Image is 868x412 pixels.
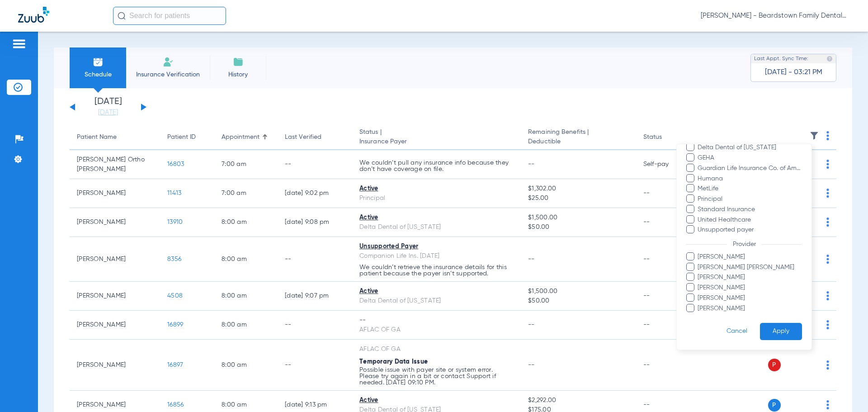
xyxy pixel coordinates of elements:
[714,323,760,341] button: Cancel
[697,252,802,262] span: [PERSON_NAME]
[697,164,802,173] span: Guardian Life Insurance Co. of America
[697,194,802,204] span: Principal
[697,225,802,235] span: Unsupported payer
[697,294,802,303] span: [PERSON_NAME]
[697,263,802,272] span: [PERSON_NAME] [PERSON_NAME]
[697,184,802,194] span: MetLife
[697,283,802,293] span: [PERSON_NAME]
[697,153,802,163] span: GEHA
[727,241,761,247] span: Provider
[697,143,802,152] span: Delta Dental of [US_STATE]
[697,174,802,184] span: Humana
[697,273,802,282] span: [PERSON_NAME]
[697,205,802,214] span: Standard Insurance
[697,215,802,225] span: United Healthcare
[697,304,802,313] span: [PERSON_NAME]
[760,323,802,341] button: Apply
